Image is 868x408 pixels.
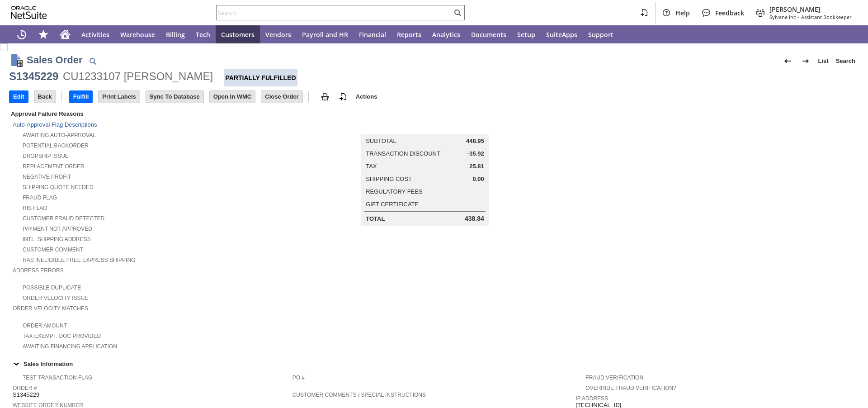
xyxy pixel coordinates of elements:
a: Actions [352,93,381,100]
a: Override Fraud Verification? [585,385,676,391]
caption: Summary [361,120,489,134]
a: Search [832,54,859,68]
a: Tax [366,163,377,170]
div: S1345229 [9,69,58,84]
a: Warehouse [115,25,160,43]
svg: Search [452,7,463,18]
span: - [797,14,799,20]
span: [PERSON_NAME] [769,5,852,14]
a: Billing [160,25,190,43]
span: Warehouse [120,30,155,39]
div: Partially Fulfilled [224,69,297,86]
a: IP Address [576,395,608,402]
img: print.svg [320,91,330,102]
input: Close Order [261,91,302,103]
a: Documents [466,25,512,43]
a: Tax Exempt. Doc Provided [23,333,101,339]
a: Transaction Discount [366,150,440,157]
a: Reports [392,25,427,43]
a: Regulatory Fees [366,188,422,195]
a: Replacement Order [23,163,84,170]
div: CU1233107 [PERSON_NAME] [63,69,213,84]
a: Setup [512,25,541,43]
a: Home [54,25,76,43]
input: Sync To Database [146,91,203,103]
a: Analytics [427,25,466,43]
a: Shipping Quote Needed [23,184,94,190]
div: Approval Failure Reasons [9,109,289,119]
a: Fraud Flag [23,195,57,201]
input: Print Labels [99,91,139,103]
span: Reports [397,30,421,39]
span: Vendors [265,30,291,39]
a: Order # [13,385,37,391]
a: Order Velocity Matches [13,305,88,312]
span: Sylvane Inc [769,14,796,20]
a: Subtotal [366,138,396,144]
a: Has Ineligible Free Express Shipping [23,257,135,263]
td: Sales Information [9,358,859,370]
span: Documents [471,30,506,39]
a: PO # [292,375,305,381]
a: Support [583,25,619,43]
svg: Shortcuts [38,29,49,40]
a: Dropship Issue [23,153,69,159]
span: Activities [81,30,109,39]
span: 448.95 [466,138,484,145]
a: Address Errors [13,267,64,274]
a: Activities [76,25,115,43]
span: 25.81 [469,163,484,170]
a: Financial [354,25,392,43]
a: Recent Records [11,25,33,43]
h1: Sales Order [27,52,83,67]
span: Assistant Bookkeeper [801,14,852,20]
span: Analytics [432,30,460,39]
span: 438.84 [465,215,484,223]
a: Shipping Cost [366,176,412,182]
a: Tech [190,25,216,43]
span: SuiteApps [546,30,577,39]
span: Payroll and HR [302,30,348,39]
a: Order Velocity Issue [23,295,88,301]
img: Previous [782,56,793,66]
span: Feedback [715,9,744,17]
a: Fraud Verification [585,375,643,381]
input: Edit [9,91,28,103]
a: List [815,54,832,68]
a: Order Amount [23,323,67,329]
a: RIS flag [23,205,47,211]
a: Test Transaction Flag [23,375,92,381]
input: Fulfill [70,91,93,103]
a: Gift Certificate [366,201,419,208]
a: Potential Backorder [23,142,89,149]
img: Quick Find [87,56,98,66]
a: Payment not approved [23,226,92,232]
a: Awaiting Financing Application [23,343,117,350]
input: Back [34,91,56,103]
svg: logo [11,6,47,19]
a: SuiteApps [541,25,583,43]
a: Customer Comments / Special Instructions [292,392,426,398]
span: Setup [517,30,535,39]
a: Possible Duplicate [23,285,81,291]
a: Payroll and HR [297,25,354,43]
span: S1345229 [13,391,39,399]
input: Open In WMC [210,91,255,103]
span: -35.92 [467,150,484,157]
span: 0.00 [472,176,484,183]
svg: Recent Records [16,29,27,40]
a: Awaiting Auto-Approval [23,132,96,138]
div: Shortcuts [33,25,54,43]
input: Search [217,7,452,18]
a: Total [366,215,385,222]
a: Negative Profit [23,174,71,180]
a: Customer Comment [23,247,83,253]
a: Auto-Approval Flag Descriptions [13,121,97,128]
svg: Home [60,29,71,40]
a: Vendors [260,25,297,43]
a: Intl. Shipping Address [23,236,91,242]
img: add-record.svg [338,91,349,102]
img: Next [800,56,811,66]
span: Billing [166,30,185,39]
div: Sales Information [9,358,855,370]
